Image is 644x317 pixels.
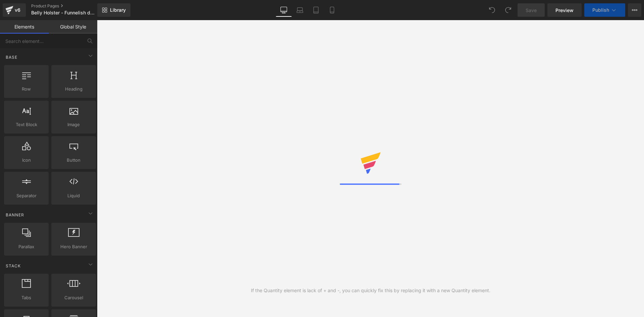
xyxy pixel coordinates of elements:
span: Text Block [6,121,47,128]
button: Undo [485,3,499,17]
span: Image [53,121,94,128]
a: Product Pages [31,3,108,9]
a: v6 [3,3,26,17]
span: Hero Banner [53,243,94,250]
a: Global Style [49,20,97,34]
span: Banner [5,212,25,218]
a: Tablet [308,3,324,17]
a: Desktop [276,3,292,17]
span: Preview [555,7,574,14]
button: Publish [584,3,625,17]
span: Row [6,86,47,93]
div: If the Quantity element is lack of + and -, you can quickly fix this by replacing it with a new Q... [251,287,490,294]
span: Publish [592,7,609,13]
span: Stack [5,263,21,269]
span: Base [5,54,18,60]
button: Redo [501,3,515,17]
a: New Library [97,3,130,17]
span: Belly Holster - Funnelish design [31,10,96,15]
span: Liquid [53,192,94,199]
span: Carousel [53,294,94,301]
span: Separator [6,192,47,199]
button: More [628,3,641,17]
span: Button [53,157,94,164]
a: Mobile [324,3,340,17]
a: Laptop [292,3,308,17]
span: Save [526,7,537,14]
span: Library [110,7,126,13]
span: Tabs [6,294,47,301]
span: Icon [6,157,47,164]
span: Parallax [6,243,47,250]
span: Heading [53,86,94,93]
div: v6 [13,6,22,14]
a: Preview [547,3,582,17]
